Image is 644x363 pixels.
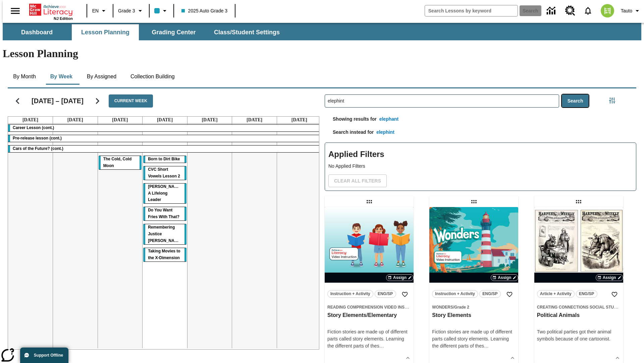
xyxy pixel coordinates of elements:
span: Taking Movies to the X-Dimension [148,249,180,260]
div: Two political parties got their animal symbols because of one cartoonist. [537,328,621,342]
span: Support Offline [34,353,63,358]
button: Assign Choose Dates [386,274,414,281]
div: SubNavbar [3,24,286,40]
button: Assign Choose Dates [491,274,518,281]
span: Topic: Creating Connections Social Studies/US History I [537,304,621,311]
div: Fiction stories are made up of different parts called story elements. Learning the different part... [432,328,516,350]
span: Cars of the Future? (cont.) [13,146,63,151]
button: Select a new avatar [597,2,618,19]
button: Collection Building [125,69,180,85]
p: Search instead for [325,129,374,139]
h3: Political Animals [537,312,621,319]
button: Filters Side menu [605,94,619,107]
h2: [DATE] – [DATE] [32,97,84,105]
span: Topic: Reading Comprehension Video Instruction/null [327,304,411,311]
p: No Applied Filters [328,163,633,170]
div: Fiction stories are made up of different parts called story elements. Learning the different part... [327,328,411,350]
span: Grade 2 [454,305,469,310]
h3: Story Elements [432,312,516,319]
div: SubNavbar [3,23,641,40]
a: Data Center [543,2,561,20]
button: elephant [377,113,401,125]
div: Born to Dirt Bike [143,156,186,163]
button: Article + Activity [537,290,575,298]
span: Tauto [621,7,632,14]
div: CVC Short Vowels Lesson 2 [143,166,186,180]
input: Search Lessons By Keyword [325,95,559,107]
span: Reading Comprehension Video Instruction [327,305,425,310]
button: Show Details [612,353,623,363]
span: Grade 3 [118,7,135,14]
span: … [379,343,384,349]
span: Topic: Wonders/Grade 2 [432,304,516,311]
div: Taking Movies to the X-Dimension [143,248,186,261]
span: EN [92,7,99,14]
button: Language: EN, Select a language [89,5,111,17]
div: The Cold, Cold Moon [99,156,142,169]
button: Show Details [403,353,413,363]
button: elephint [374,126,397,138]
button: Add to Favorites [399,288,411,300]
button: Class/Student Settings [209,24,285,40]
button: Next [89,92,106,110]
button: By Week [45,69,78,85]
button: By Assigned [82,69,122,85]
div: Cars of the Future? (cont.) [8,146,322,152]
button: Instruction + Activity [432,290,478,298]
button: Class color is light blue. Change class color [152,5,171,17]
button: Open side menu [5,1,25,21]
div: Home [29,2,73,21]
span: Remembering Justice O'Connor [148,225,182,243]
div: Applied Filters [325,143,636,191]
span: The Cold, Cold Moon [103,157,132,168]
h3: Story Elements/Elementary [327,312,411,319]
span: Creating Connections Social Studies [537,305,624,310]
button: ENG/SP [479,290,501,298]
a: Resource Center, Will open in new tab [561,2,579,20]
div: Pre-release lesson (cont.) [8,135,322,142]
span: / [453,305,454,310]
h2: Applied Filters [328,146,633,163]
div: Remembering Justice O'Connor [143,224,186,244]
button: Grade: Grade 3, Select a grade [115,5,147,17]
span: 2025 Auto Grade 3 [181,7,228,14]
div: Do You Want Fries With That? [143,207,186,220]
span: Born to Dirt Bike [148,157,180,161]
span: ENG/SP [378,290,393,297]
input: search field [425,5,518,16]
button: Current Week [109,94,153,108]
button: Assign Choose Dates [596,274,623,281]
div: Draggable lesson: Story Elements/Elementary [364,196,375,207]
span: Instruction + Activity [330,290,370,297]
a: August 19, 2025 [66,117,85,123]
button: Show Details [507,353,518,363]
a: August 18, 2025 [21,117,40,123]
button: Support Offline [20,348,68,363]
span: CVC Short Vowels Lesson 2 [148,167,180,178]
button: ENG/SP [375,290,396,298]
p: Showing results for [325,116,377,126]
span: s [377,343,379,349]
span: ENG/SP [579,290,594,297]
a: August 22, 2025 [200,117,219,123]
span: s [482,343,484,349]
a: August 23, 2025 [245,117,264,123]
button: Add to Favorites [503,288,516,300]
button: Profile/Settings [618,5,644,17]
button: Instruction + Activity [327,290,373,298]
h1: Lesson Planning [3,47,641,60]
a: Home [29,3,73,16]
button: Previous [9,92,26,110]
span: Instruction + Activity [435,290,475,297]
button: By Month [8,69,41,85]
button: Add to Favorites [608,288,621,300]
img: avatar image [601,4,614,17]
span: Assign [603,275,616,281]
div: Dianne Feinstein: A Lifelong Leader [143,184,186,204]
span: Dianne Feinstein: A Lifelong Leader [148,184,183,202]
span: ENG/SP [482,290,497,297]
span: Assign [498,275,511,281]
div: Draggable lesson: Story Elements [469,196,479,207]
div: Career Lesson (cont.) [8,125,322,131]
span: … [484,343,489,349]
